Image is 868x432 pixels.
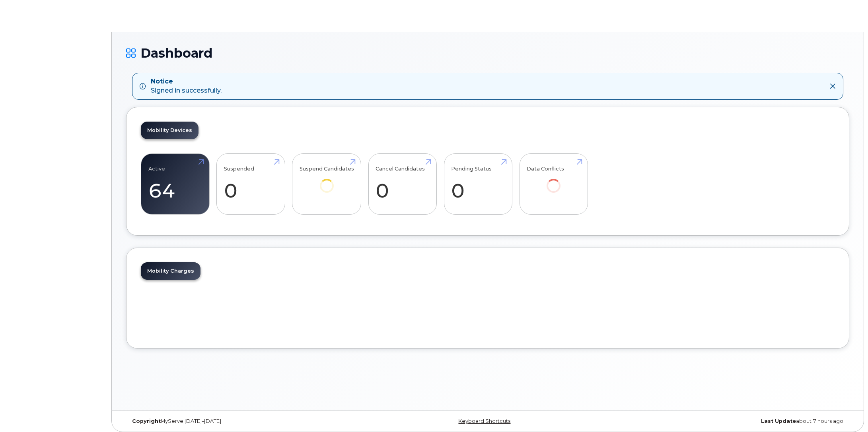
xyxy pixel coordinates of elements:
div: Signed in successfully. [151,77,222,95]
strong: Copyright [132,418,161,424]
a: Active 64 [148,158,202,210]
div: MyServe [DATE]–[DATE] [126,418,367,424]
a: Mobility Devices [141,122,199,139]
a: Pending Status 0 [451,158,505,210]
h1: Dashboard [126,46,849,60]
a: Suspended 0 [224,158,278,210]
strong: Notice [151,77,222,86]
div: about 7 hours ago [608,418,849,424]
a: Suspend Candidates [300,158,354,203]
strong: Last Update [761,418,796,424]
a: Mobility Charges [141,262,200,280]
a: Data Conflicts [527,158,580,203]
a: Cancel Candidates 0 [376,158,429,210]
a: Keyboard Shortcuts [458,418,510,424]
